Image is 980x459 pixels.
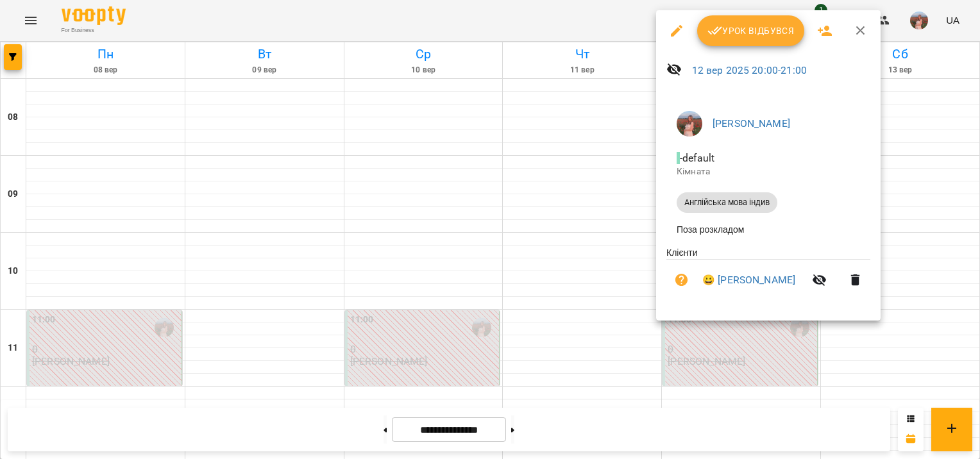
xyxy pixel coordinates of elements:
ul: Клієнти [666,246,870,306]
span: - default [677,152,717,164]
p: Кімната [677,165,860,178]
li: Поза розкладом [666,218,870,241]
a: 12 вер 2025 20:00-21:00 [692,64,807,76]
a: 😀 [PERSON_NAME] [702,272,795,288]
a: [PERSON_NAME] [713,117,790,129]
button: Урок відбувся [697,15,805,46]
span: Англійська мова індив [677,197,777,208]
span: Урок відбувся [707,23,795,38]
img: 048db166075239a293953ae74408eb65.jpg [677,111,702,137]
